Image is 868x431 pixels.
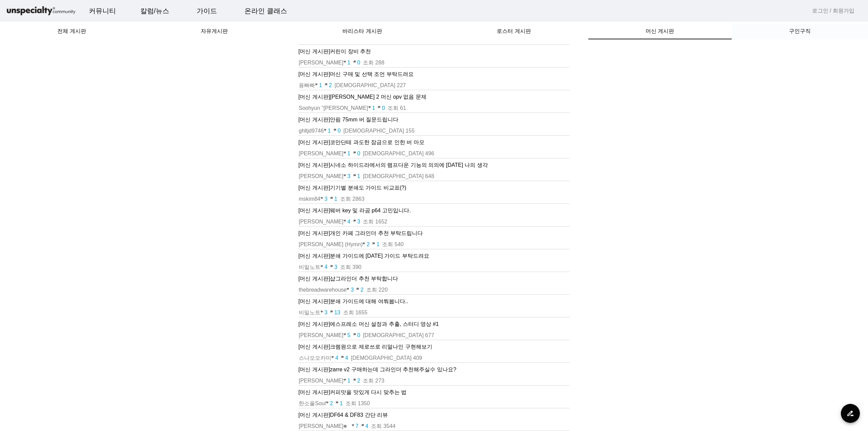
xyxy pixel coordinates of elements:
mat-icon: favorite [324,129,328,133]
a: [머신 게시판]크렘원으로 제로쓰로 리얼나인 구현해보기 [298,343,570,351]
mat-icon: favorite [352,424,356,428]
a: [머신 게시판]분쇄 가이드에 [DATE] 가이드 부탁드려요 [298,252,570,260]
mat-icon: favorite [347,288,351,292]
span: 용빠빠 [299,82,315,88]
a: [머신 게시판]개인 카페 그라인더 추천 부탁드립니다 [298,229,570,237]
span: 0 [357,151,363,156]
mat-icon: chat_bubble [353,60,357,64]
mat-icon: favorite [368,106,372,110]
mat-icon: favorite [331,356,335,360]
span: 4 [324,264,330,270]
span: 4 [348,219,353,224]
span: 3 [348,173,353,179]
a: 로그인 / 회원가입 [812,7,854,15]
span: [머신 게시판] [298,276,330,281]
span: 조회 2863 [340,196,367,202]
span: [PERSON_NAME] (Hymn) [299,241,362,247]
span: [머신 게시판] [298,321,330,327]
span: [머신 게시판] [298,389,330,395]
mat-icon: favorite [343,378,348,383]
mat-icon: chat_bubble [353,378,357,383]
mat-icon: favorite [343,60,348,64]
span: [PERSON_NAME] [299,219,343,224]
mat-icon: chat_bubble [353,333,357,337]
span: 1 [376,241,382,247]
a: [머신 게시판]커피맛을 맛있게 다시 맞추는 법 [298,388,570,396]
span: 0 [382,105,388,111]
p: 시네소 하이드라에서의 램프다운 기능의 의의에 [DATE] 나의 생각 [298,161,570,169]
mat-icon: chat_bubble [361,424,366,428]
mat-icon: chat_bubble [353,219,357,223]
mat-icon: favorite [326,401,330,405]
span: 조회 288 [363,60,387,65]
span: 5 [348,332,353,338]
span: 3 [334,264,340,270]
span: 2 [330,400,336,406]
span: [PERSON_NAME] [299,332,343,338]
span: [PERSON_NAME] [299,173,343,179]
span: [머신 게시판] [298,208,330,213]
span: 2 [357,378,363,384]
span: [DEMOGRAPHIC_DATA] 227 [335,82,409,88]
span: 조회 540 [382,241,406,247]
span: [머신 게시판] [298,412,330,418]
span: 조회 220 [366,287,390,293]
a: [머신 게시판][PERSON_NAME] 2 머신 opv 없음 문제 [298,93,570,101]
a: [머신 게시판]코만단테 과도한 잠금으로 인한 버 마모 [298,138,570,146]
span: [머신 게시판] [298,139,330,145]
mat-icon: favorite [343,174,348,178]
span: 구인구직 [789,28,811,34]
a: 홈 [2,215,45,232]
span: 1 [319,82,325,88]
a: [머신 게시판]기기별 분쇄도 가이드 비교표(?) [298,184,570,192]
span: 1 [357,173,363,179]
a: [머신 게시판]시네소 하이드라에서의 램프다운 기능의 의의에 [DATE] 나의 생각 [298,161,570,169]
p: zarre v2 구매하는데 그라인더 추천해주실수 있나요? [298,366,570,374]
span: [머신 게시판] [298,367,330,372]
span: [머신 게시판] [298,48,330,54]
span: [머신 게시판] [298,71,330,77]
span: 4 [335,355,341,361]
span: 설정 [105,225,113,231]
p: 개인 카페 그라인더 추천 부탁드립니다 [298,229,570,237]
span: 3 [324,196,330,202]
span: [머신 게시판] [298,117,330,122]
span: 2 [367,241,372,247]
a: [머신 게시판]DF64 & DF83 간단 리뷰 [298,411,570,419]
p: 커린이 장비 추천 [298,47,570,56]
mat-icon: chat_bubble [330,197,334,201]
span: 비밀노트 [299,310,320,315]
span: 조회 273 [363,378,387,384]
mat-icon: favorite [320,197,324,201]
span: 3 [357,219,363,224]
span: 조회 1655 [343,310,370,315]
span: 비밀노트 [299,264,320,270]
a: [머신 게시판]분쇄 가이드에 대해 여쭤봅니다.. [298,297,570,306]
p: 에스프레소 머신 설정과 추출, 스터디 영상 #1 [298,320,570,328]
span: [PERSON_NAME] [299,60,343,65]
span: 대화 [62,226,70,231]
p: 샵그라인더 추천 부탁합니다 [298,275,570,283]
p: [PERSON_NAME] 2 머신 opv 없음 문제 [298,93,570,101]
span: 바리스타 게시판 [342,28,382,34]
a: [머신 게시판]웨버 key 및 라곰 p64 고민입니다. [298,207,570,215]
mat-icon: favorite [320,310,324,314]
span: 3 [351,287,356,293]
mat-icon: chat_bubble [353,174,357,178]
span: [PERSON_NAME] [299,423,352,429]
p: 안핌 75mm 버 질문드립니다 [298,116,570,124]
span: [머신 게시판] [298,94,330,100]
img: logo [5,5,77,17]
span: 4 [366,423,371,429]
a: [머신 게시판]커린이 장비 추천 [298,47,570,56]
span: 홈 [21,225,25,231]
span: thebreadwarehouse [299,287,347,293]
span: 13 [334,310,343,315]
span: 3 [324,310,330,315]
span: 로스터 게시판 [497,28,531,34]
span: [DEMOGRAPHIC_DATA] 648 [363,173,437,179]
mat-icon: favorite [362,242,367,246]
span: 1 [348,60,353,65]
mat-icon: chat_bubble [378,106,382,110]
span: 자유게시판 [201,28,228,34]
